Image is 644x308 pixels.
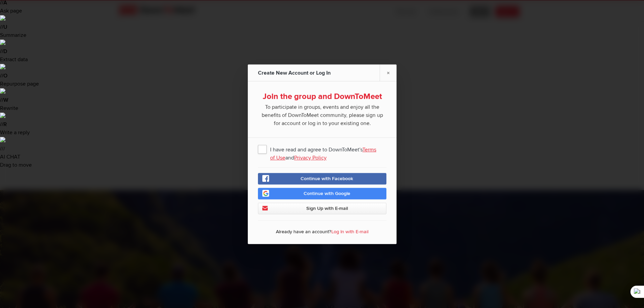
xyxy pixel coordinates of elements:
a: Continue with Google [258,188,386,199]
span: Continue with Facebook [301,175,353,181]
span: Sign Up with E-mail [306,205,348,211]
a: Continue with Facebook [258,173,386,184]
p: Already have an account? [258,227,386,239]
a: Log In with E-mail [331,229,368,234]
span: Continue with Google [304,190,350,196]
a: Sign Up with E-mail [258,203,386,214]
